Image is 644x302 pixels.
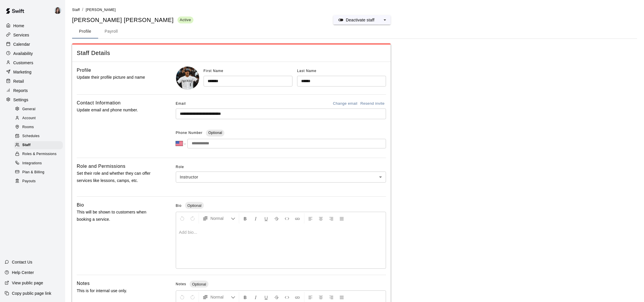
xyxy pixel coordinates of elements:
[14,105,63,113] div: General
[13,51,33,56] p: Availability
[305,213,315,224] button: Left Align
[176,128,203,138] span: Phone Number
[176,163,386,172] span: Role
[72,25,98,38] button: Profile
[5,68,61,76] a: Marketing
[14,114,65,123] a: Account
[188,213,197,224] button: Redo
[12,259,32,265] p: Contact Us
[13,60,33,66] p: Customers
[22,142,31,148] span: Staff
[14,159,63,167] div: Integrations
[5,31,61,39] a: Services
[337,213,347,224] button: Justify Align
[77,49,386,57] span: Staff Details
[379,15,391,25] button: select merge strategy
[22,170,44,175] span: Plan & Billing
[326,213,336,224] button: Right Align
[200,213,238,224] button: Formatting Options
[14,150,65,159] a: Roles & Permissions
[98,25,124,38] button: Payroll
[261,213,271,224] button: Format Underline
[12,290,51,296] p: Copy public page link
[272,213,281,224] button: Format Strikethrough
[208,131,222,135] span: Optional
[14,177,65,186] a: Payouts
[22,133,40,139] span: Schedules
[13,32,29,38] p: Services
[14,150,63,158] div: Roles & Permissions
[72,16,193,24] div: [PERSON_NAME] [PERSON_NAME]
[5,49,61,58] div: Availability
[12,280,43,286] p: View public page
[72,8,80,12] span: Staff
[176,67,199,90] img: Brandon Barnes
[72,7,637,13] nav: breadcrumb
[333,15,379,25] button: Deactivate staff
[14,159,65,168] a: Integrations
[14,132,65,141] a: Schedules
[176,99,186,108] span: Email
[72,25,637,38] div: staff form tabs
[297,69,316,73] span: Last Name
[86,8,116,12] span: [PERSON_NAME]
[13,97,28,103] p: Settings
[332,99,359,108] button: Change email
[14,105,65,114] a: General
[22,161,42,166] span: Integrations
[190,282,208,286] span: Optional
[13,78,24,84] p: Retail
[282,213,292,224] button: Insert Code
[211,294,231,300] span: Normal
[5,40,61,49] a: Calendar
[77,280,90,287] h6: Notes
[54,7,61,14] img: Renee Ramos
[204,69,224,73] span: First Name
[22,178,36,184] span: Payouts
[13,69,32,75] p: Marketing
[5,21,61,30] a: Home
[77,99,121,107] h6: Contact Information
[22,124,34,130] span: Rooms
[77,201,84,209] h6: Bio
[72,7,80,12] a: Staff
[178,17,193,22] span: Active
[12,270,34,275] p: Help Center
[77,106,157,114] p: Update email and phone number.
[177,213,187,224] button: Undo
[14,141,65,150] a: Staff
[77,163,125,170] h6: Role and Permissions
[14,177,63,185] div: Payouts
[77,209,157,223] p: This will be shown to customers when booking a service.
[176,282,186,286] span: Notes
[77,74,157,81] p: Update their profile picture and name
[176,204,182,208] span: Bio
[251,213,261,224] button: Format Italics
[14,132,63,140] div: Schedules
[5,77,61,86] a: Retail
[5,58,61,67] a: Customers
[22,106,36,112] span: General
[316,213,326,224] button: Center Align
[22,115,36,121] span: Account
[14,123,63,131] div: Rooms
[14,123,65,132] a: Rooms
[240,213,250,224] button: Format Bold
[292,213,302,224] button: Insert Link
[333,15,391,25] div: split button
[5,86,61,95] a: Reports
[82,7,83,13] li: /
[346,17,374,23] p: Deactivate staff
[5,95,61,104] a: Settings
[176,172,386,182] div: Instructor
[14,141,63,149] div: Staff
[13,41,30,47] p: Calendar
